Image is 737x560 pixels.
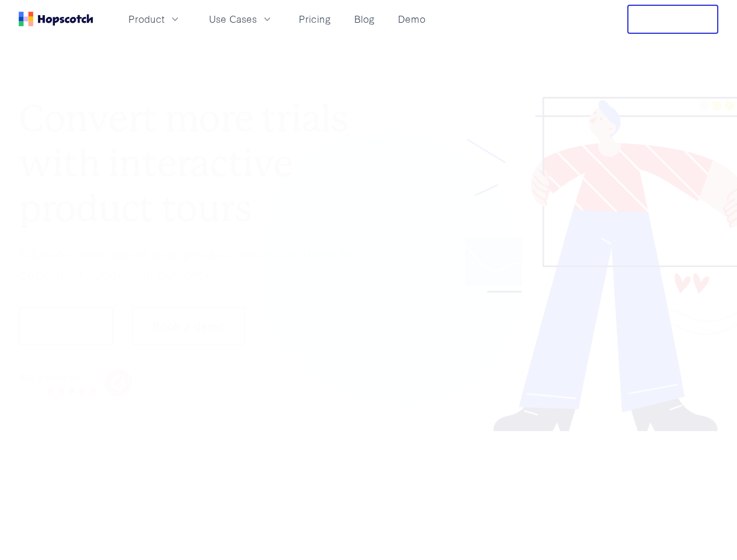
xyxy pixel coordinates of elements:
[393,9,430,29] a: Demo
[121,9,188,29] button: Product
[202,9,280,29] button: Use Cases
[209,12,257,26] span: Use Cases
[19,369,32,383] strong: 4.8
[19,96,369,230] h1: Convert more trials with interactive product tours
[132,307,245,345] button: Book a demo
[627,5,718,34] button: Free Trial
[294,9,336,29] a: Pricing
[128,12,165,26] span: Product
[19,12,93,26] a: Home
[19,369,97,384] div: / 5 stars on G2
[350,9,379,29] a: Blog
[19,307,113,345] button: Show me!
[19,243,369,283] p: Educate users about your product and guide them to becoming successful customers.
